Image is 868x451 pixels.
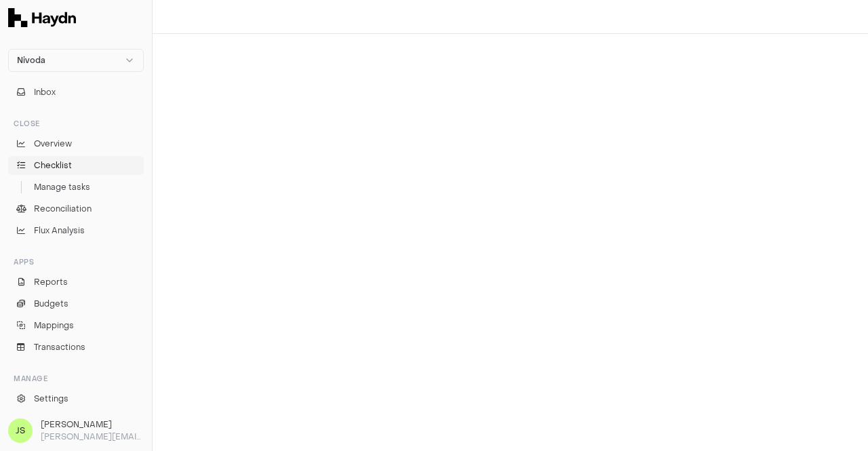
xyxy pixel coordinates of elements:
[8,134,144,153] a: Overview
[34,224,85,237] span: Flux Analysis
[34,298,68,310] span: Budgets
[34,393,68,405] span: Settings
[34,159,72,172] span: Checklist
[41,431,144,443] p: [PERSON_NAME][EMAIL_ADDRESS][DOMAIN_NAME]
[8,156,144,175] a: Checklist
[8,338,144,357] a: Transactions
[8,8,76,27] img: Haydn Logo
[8,294,144,313] a: Budgets
[8,368,144,389] div: Manage
[34,181,90,193] span: Manage tasks
[8,221,144,240] a: Flux Analysis
[34,319,74,332] span: Mappings
[8,83,144,102] button: Inbox
[8,251,144,273] div: Apps
[8,49,144,72] button: Nivoda
[8,389,144,408] a: Settings
[8,273,144,292] a: Reports
[34,341,85,353] span: Transactions
[8,199,144,218] a: Reconciliation
[8,178,144,197] a: Manage tasks
[17,55,45,66] span: Nivoda
[41,418,144,431] h3: [PERSON_NAME]
[34,86,56,98] span: Inbox
[8,418,33,443] span: JS
[34,138,72,150] span: Overview
[8,113,144,134] div: Close
[8,316,144,335] a: Mappings
[34,203,92,215] span: Reconciliation
[34,276,68,288] span: Reports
